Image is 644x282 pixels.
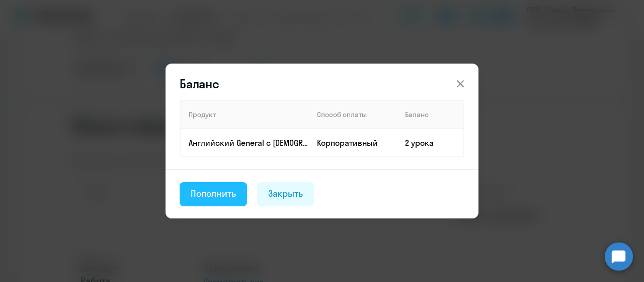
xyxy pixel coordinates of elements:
[191,187,236,200] div: Пополнить
[397,129,464,157] td: 2 урока
[397,100,464,129] th: Баланс
[166,76,478,92] header: Баланс
[268,187,303,200] div: Закрыть
[309,100,397,129] th: Способ оплаты
[180,182,247,206] button: Пополнить
[180,100,309,129] th: Продукт
[257,182,314,206] button: Закрыть
[309,129,397,157] td: Корпоративный
[189,137,308,148] p: Английский General с [DEMOGRAPHIC_DATA] преподавателем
